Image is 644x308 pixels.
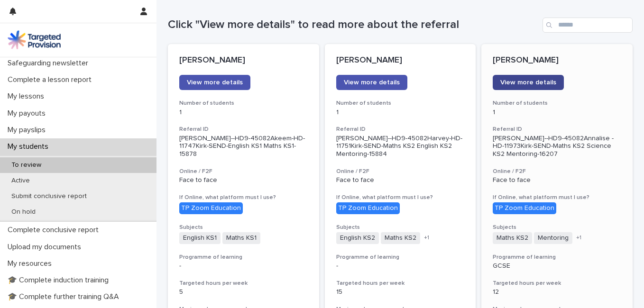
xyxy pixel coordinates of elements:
a: View more details [179,75,250,90]
h3: Online / F2F [493,168,621,175]
span: + 1 [576,235,581,241]
p: [PERSON_NAME] [493,55,621,66]
p: GCSE [493,262,621,270]
h3: Targeted hours per week [179,280,308,287]
h3: Online / F2F [336,168,465,175]
p: [PERSON_NAME]--HD9-45082Annalise -HD-11973Kirk-SEND-Maths KS2 Science KS2 Mentoring-16207 [493,135,621,158]
h3: Online / F2F [179,168,308,175]
h3: Number of students [336,100,465,107]
span: English KS1 [179,232,221,244]
h3: If Online, what platform must I use? [336,194,465,201]
p: My lessons [4,92,52,101]
p: 12 [493,288,621,296]
h3: If Online, what platform must I use? [493,194,621,201]
span: View more details [500,79,556,86]
p: Complete a lesson report [4,75,99,84]
div: TP Zoom Education [493,202,556,214]
span: View more details [344,79,400,86]
span: + 1 [424,235,429,241]
p: Submit conclusive report [4,192,94,200]
p: 1 [336,109,465,117]
p: 🎓 Complete induction training [4,276,116,285]
h3: Subjects [336,224,465,231]
h3: Number of students [179,100,308,107]
p: [PERSON_NAME]--HD9-45082Akeem-HD-11747Kirk-SEND-English KS1 Maths KS1-15878 [179,135,308,158]
p: My payslips [4,126,53,135]
p: My students [4,142,56,151]
h3: Programme of learning [493,254,621,261]
p: [PERSON_NAME] [179,55,308,66]
h3: Programme of learning [336,254,465,261]
span: Maths KS2 [381,232,420,244]
img: M5nRWzHhSzIhMunXDL62 [8,30,61,49]
a: View more details [493,75,564,90]
h3: Targeted hours per week [493,280,621,287]
h3: Subjects [179,224,308,231]
h3: Programme of learning [179,254,308,261]
h1: Click "View more details" to read more about the referral [168,18,539,32]
p: 1 [493,109,621,117]
p: Safeguarding newsletter [4,59,96,68]
p: Face to face [336,176,465,184]
h3: If Online, what platform must I use? [179,194,308,201]
p: Active [4,177,37,185]
span: Maths KS2 [493,232,532,244]
p: To review [4,161,49,169]
h3: Number of students [493,100,621,107]
p: Complete conclusive report [4,226,106,235]
span: Mentoring [534,232,572,244]
p: Upload my documents [4,243,89,252]
p: - [336,262,465,270]
div: TP Zoom Education [179,202,243,214]
p: 5 [179,288,308,296]
p: 🎓 Complete further training Q&A [4,292,127,301]
div: TP Zoom Education [336,202,400,214]
h3: Subjects [493,224,621,231]
h3: Referral ID [179,126,308,133]
p: Face to face [493,176,621,184]
p: Face to face [179,176,308,184]
input: Search [543,18,633,33]
p: My payouts [4,109,53,118]
p: On hold [4,208,43,216]
p: [PERSON_NAME]--HD9-45082Harvey-HD-11751Kirk-SEND-Maths KS2 English KS2 Mentoring-15884 [336,135,465,158]
p: [PERSON_NAME] [336,55,465,66]
a: View more details [336,75,407,90]
p: My resources [4,259,59,268]
h3: Referral ID [493,126,621,133]
p: 1 [179,109,308,117]
h3: Targeted hours per week [336,280,465,287]
span: English KS2 [336,232,379,244]
h3: Referral ID [336,126,465,133]
span: Maths KS1 [222,232,260,244]
span: View more details [187,79,243,86]
p: - [179,262,308,270]
p: 15 [336,288,465,296]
